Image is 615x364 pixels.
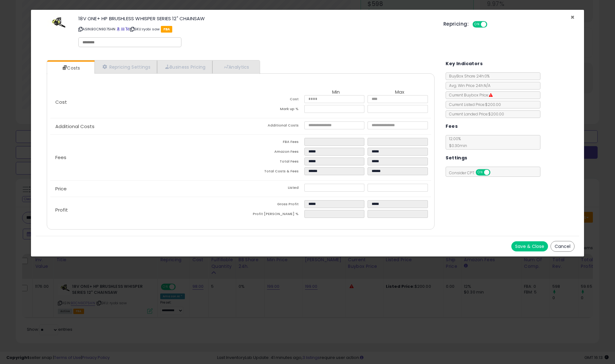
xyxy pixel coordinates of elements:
i: Suppressed Buy Box [489,93,493,97]
td: Total Costs & Fees [241,167,304,177]
span: Consider CPT: [446,170,499,176]
h5: Key Indicators [446,60,483,68]
p: Fees [50,155,241,160]
span: ON [476,170,484,175]
td: Listed [241,184,304,194]
p: Profit [50,207,241,213]
a: Business Pricing [157,60,212,73]
a: All offer listings [121,27,125,32]
td: Mark up % [241,105,304,115]
a: Analytics [212,60,259,73]
h5: Repricing: [443,22,469,27]
td: Profit [PERSON_NAME] % [241,210,304,220]
button: Cancel [551,241,575,252]
span: OFF [490,170,500,175]
a: Repricing Settings [94,60,157,73]
span: OFF [486,22,496,27]
span: BuyBox Share 24h: 0% [446,73,490,79]
td: FBA Fees [241,138,304,148]
p: Additional Costs [50,124,241,129]
h5: Fees [446,122,458,130]
p: Cost [50,100,241,105]
span: 12.00 % [446,136,467,148]
td: Additional Costs [241,121,304,131]
span: × [570,13,575,22]
th: Min [304,89,368,95]
span: FBA [161,26,173,33]
img: 31IhCxrWdYL._SL60_.jpg [48,16,67,33]
a: Costs [47,62,94,74]
span: Avg. Win Price 24h: N/A [446,83,490,88]
span: Current Listed Price: $200.00 [446,102,501,107]
a: Your listing only [125,27,129,32]
span: Current Buybox Price: [446,92,493,98]
td: Total Fees [241,157,304,167]
p: ASIN: B0CN9D75HN | SKU: ryobi saw [78,24,434,34]
p: Price [50,186,241,191]
button: Save & Close [511,241,548,251]
td: Gross Profit [241,200,304,210]
a: BuyBox page [117,27,120,32]
h3: 18V ONE+ HP BRUSHLESS WHISPER SERIES 12" CHAINSAW [78,16,434,21]
h5: Settings [446,154,467,162]
td: Amazon Fees [241,148,304,157]
td: Cost [241,95,304,105]
span: $0.30 min [446,143,467,148]
span: Current Landed Price: $200.00 [446,111,504,117]
span: ON [473,22,481,27]
th: Max [368,89,431,95]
